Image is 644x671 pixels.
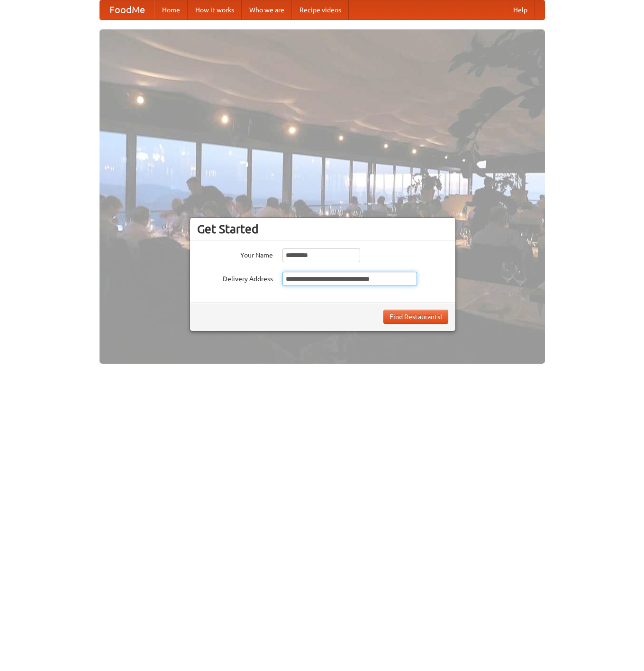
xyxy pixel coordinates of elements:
a: Who we are [242,0,292,19]
a: Home [154,0,188,19]
button: Find Restaurants! [383,310,448,324]
h3: Get Started [197,222,448,236]
a: How it works [188,0,242,19]
label: Delivery Address [197,272,273,284]
a: Recipe videos [292,0,349,19]
a: FoodMe [100,0,154,19]
a: Help [506,0,535,19]
label: Your Name [197,248,273,260]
